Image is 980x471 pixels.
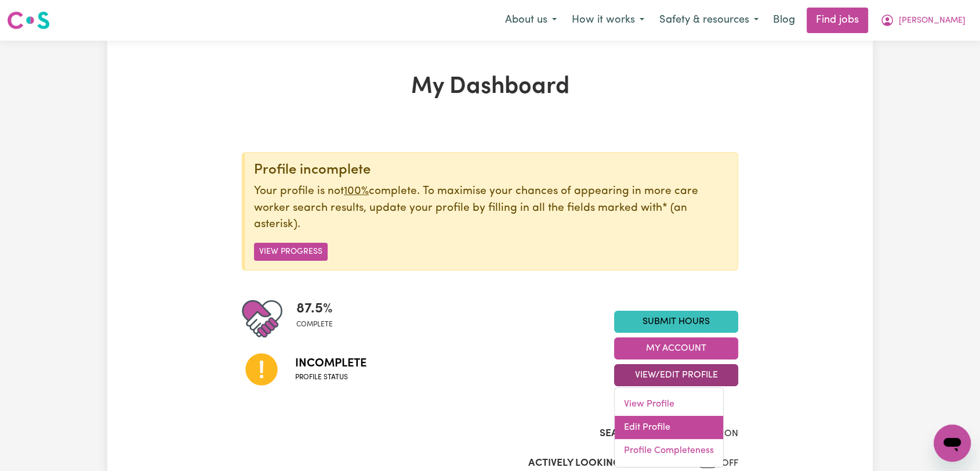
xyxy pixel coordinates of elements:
[7,7,50,34] a: Careseekers logo
[254,184,728,233] p: Your profile is not complete. To maximise your chances of appearing in more care worker search re...
[296,299,333,319] span: 87.5 %
[614,364,738,386] button: View/Edit Profile
[254,243,328,261] button: View Progress
[807,8,868,33] a: Find jobs
[242,73,738,101] h1: My Dashboard
[498,8,564,33] button: About us
[724,429,738,438] span: ON
[615,439,723,462] a: Profile Completeness
[934,425,971,462] iframe: Button to launch messaging window
[528,456,684,471] label: Actively Looking for Clients
[344,186,369,197] u: 100%
[614,311,738,333] a: Submit Hours
[600,426,687,441] label: Search Visibility
[766,8,802,33] a: Blog
[615,416,723,439] a: Edit Profile
[296,299,342,339] div: Profile completeness: 87.5%
[652,8,766,33] button: Safety & resources
[614,387,724,468] div: View/Edit Profile
[564,8,652,33] button: How it works
[295,355,366,372] span: Incomplete
[295,372,366,383] span: Profile status
[615,393,723,416] a: View Profile
[7,10,50,31] img: Careseekers logo
[721,459,738,468] span: OFF
[254,162,728,179] div: Profile incomplete
[899,15,966,27] span: [PERSON_NAME]
[873,8,973,33] button: My Account
[614,337,738,359] button: My Account
[296,319,333,330] span: complete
